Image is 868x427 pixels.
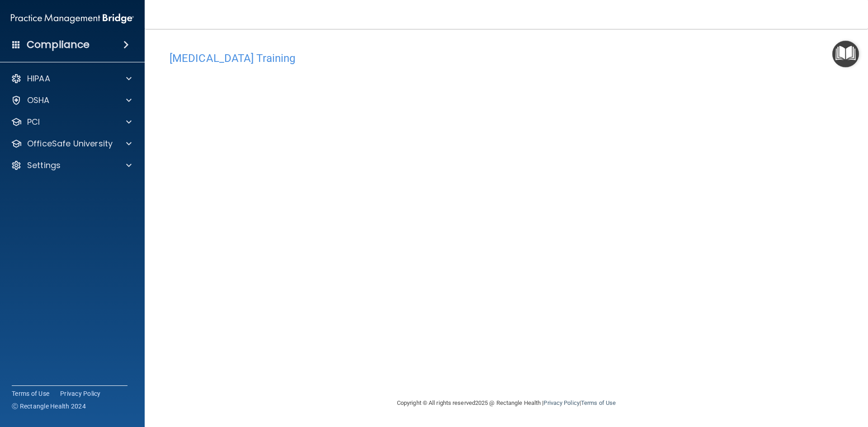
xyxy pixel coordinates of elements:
[170,52,843,64] h4: [MEDICAL_DATA] Training
[27,95,50,106] p: OSHA
[60,389,101,398] a: Privacy Policy
[27,138,113,149] p: OfficeSafe University
[11,95,132,106] a: OSHA
[11,117,132,127] a: PCI
[170,69,622,347] iframe: covid-19
[27,117,40,127] p: PCI
[581,399,616,406] a: Terms of Use
[11,9,134,28] img: PMB logo
[832,41,859,67] button: Open Resource Center
[12,402,86,411] span: Ⓒ Rectangle Health 2024
[11,160,132,171] a: Settings
[543,399,579,406] a: Privacy Policy
[27,73,50,84] p: HIPAA
[12,389,49,398] a: Terms of Use
[27,38,90,51] h4: Compliance
[27,160,61,171] p: Settings
[11,138,132,149] a: OfficeSafe University
[341,389,671,418] div: Copyright © All rights reserved 2025 @ Rectangle Health | |
[712,363,857,399] iframe: Drift Widget Chat Controller
[11,73,132,84] a: HIPAA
